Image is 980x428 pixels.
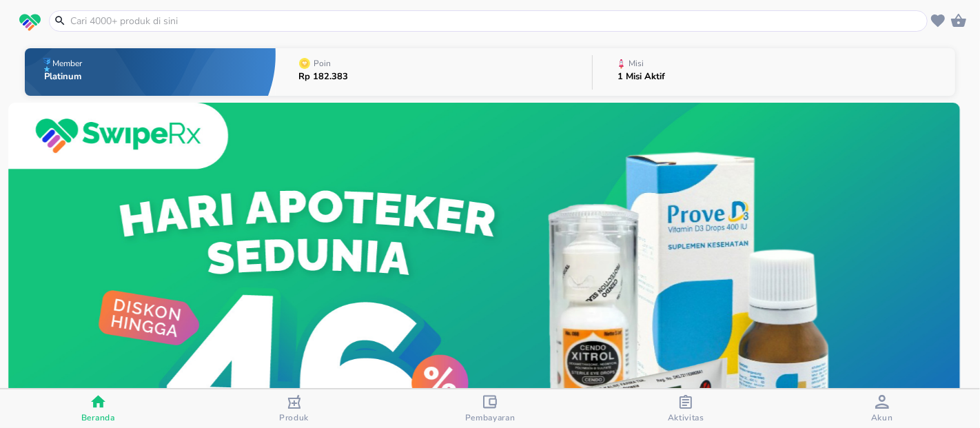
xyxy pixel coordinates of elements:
[392,389,588,428] button: Pembayaran
[279,412,309,423] span: Produk
[298,72,348,81] p: Rp 182.383
[465,412,515,423] span: Pembayaran
[617,72,665,81] p: 1 Misi Aktif
[871,412,893,423] span: Akun
[314,59,331,68] p: Poin
[44,72,85,81] p: Platinum
[196,389,391,428] button: Produk
[629,59,644,68] p: Misi
[668,412,704,423] span: Aktivitas
[81,412,115,423] span: Beranda
[276,45,592,99] button: PoinRp 182.383
[588,389,784,428] button: Aktivitas
[593,45,955,99] button: Misi1 Misi Aktif
[784,389,980,428] button: Akun
[19,14,41,32] img: logo_swiperx_s.bd005f3b.svg
[69,14,924,28] input: Cari 4000+ produk di sini
[52,59,82,68] p: Member
[25,45,276,99] button: MemberPlatinum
